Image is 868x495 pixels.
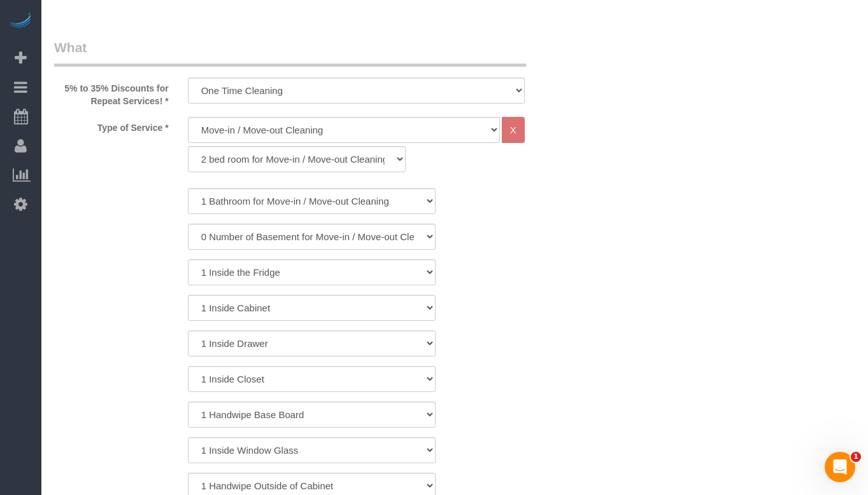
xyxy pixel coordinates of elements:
[45,117,178,134] label: Type of Service *
[54,38,526,67] legend: What
[45,78,178,107] label: 5% to 35% Discounts for Repeat Services! *
[825,452,855,482] iframe: Intercom live chat
[851,452,861,462] span: 1
[8,13,33,31] img: Automaid Logo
